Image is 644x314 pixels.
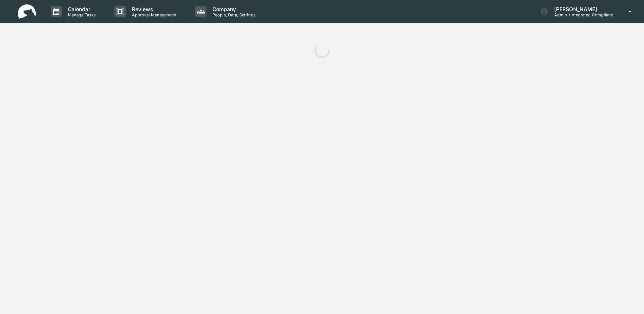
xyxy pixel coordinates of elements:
p: Approval Management [126,12,180,18]
p: People, Data, Settings [206,12,259,18]
p: [PERSON_NAME] [548,6,618,12]
p: Calendar [62,6,100,12]
p: Reviews [126,6,180,12]
img: logo [18,4,36,19]
p: Company [206,6,259,12]
p: Manage Tasks [62,12,100,18]
p: Admin • Integrated Compliance Advisors [548,12,618,18]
